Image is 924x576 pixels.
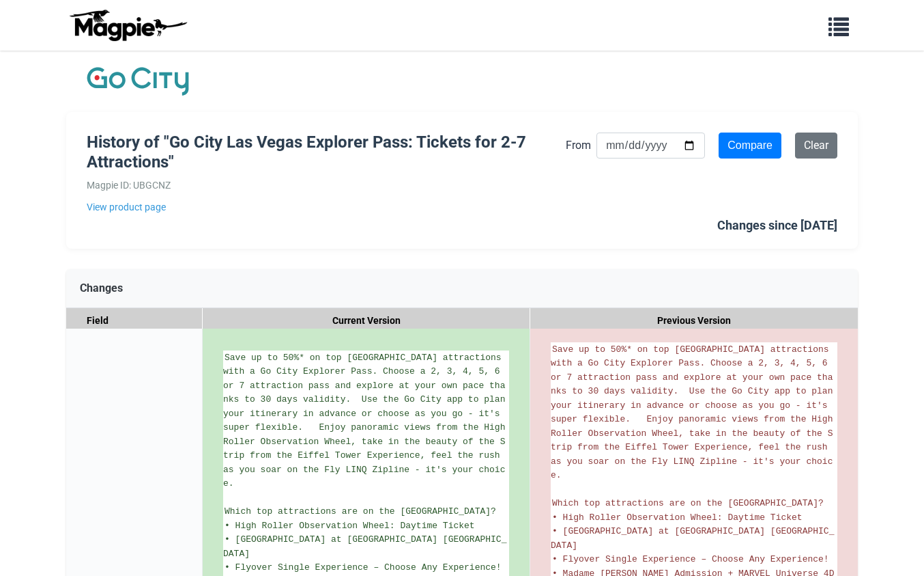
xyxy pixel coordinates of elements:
[87,64,189,98] img: Company Logo
[552,498,824,508] span: Which top attractions are on the [GEOGRAPHIC_DATA]?
[203,308,530,333] div: Current Version
[223,353,510,489] span: Save up to 50%* on top [GEOGRAPHIC_DATA] attractions with a Go City Explorer Pass. Choose a 2, 3,...
[552,512,803,523] span: • High Roller Observation Wheel: Daytime Ticket
[87,178,566,193] div: Magpie ID: UBGCNZ
[225,562,502,573] span: • Flyover Single Experience – Choose Any Experience!
[66,9,189,42] img: logo-ab69f6fb50320c5b225c76a69d11143b.png
[795,133,837,159] a: Clear
[87,133,566,172] h1: History of "Go City Las Vegas Explorer Pass: Tickets for 2-7 Attractions"
[551,344,838,481] span: Save up to 50%* on top [GEOGRAPHIC_DATA] attractions with a Go City Explorer Pass. Choose a 2, 3,...
[566,137,591,154] label: From
[551,526,834,551] span: • [GEOGRAPHIC_DATA] at [GEOGRAPHIC_DATA] [GEOGRAPHIC_DATA]
[87,200,566,215] a: View product page
[66,308,203,333] div: Field
[717,216,837,236] div: Changes since [DATE]
[719,133,781,159] input: Compare
[530,308,858,333] div: Previous Version
[225,521,475,531] span: • High Roller Observation Wheel: Daytime Ticket
[552,554,829,564] span: • Flyover Single Experience – Choose Any Experience!
[223,534,506,559] span: • [GEOGRAPHIC_DATA] at [GEOGRAPHIC_DATA] [GEOGRAPHIC_DATA]
[225,506,496,517] span: Which top attractions are on the [GEOGRAPHIC_DATA]?
[66,269,858,308] div: Changes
